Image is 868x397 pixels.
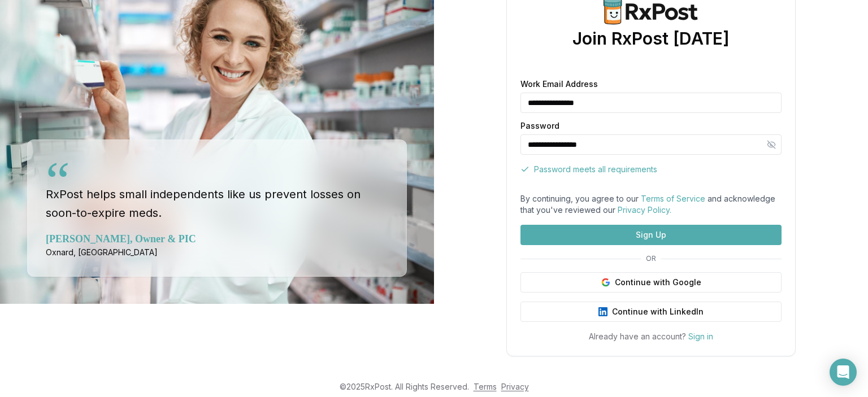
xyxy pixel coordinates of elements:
a: Terms of Service [641,194,705,203]
span: OR [641,254,661,263]
img: LinkedIn [598,307,607,316]
button: Sign Up [520,225,782,245]
button: Continue with LinkedIn [520,302,782,322]
img: Google [601,278,610,287]
a: Privacy [501,382,529,391]
div: [PERSON_NAME], Owner & PIC [46,231,388,247]
a: Privacy Policy. [618,205,671,215]
blockquote: RxPost helps small independents like us prevent losses on soon-to-expire meds. [46,163,388,222]
label: Password [520,122,782,130]
div: Oxnard, [GEOGRAPHIC_DATA] [46,247,388,258]
span: Password meets all requirements [534,164,657,175]
button: Hide password [761,134,782,155]
label: Work Email Address [520,80,782,88]
button: Continue with Google [520,272,782,293]
div: “ [46,154,70,208]
span: Already have an account? [589,331,686,341]
h1: Join RxPost [DATE] [572,28,730,49]
a: Sign in [688,331,713,341]
div: By continuing, you agree to our and acknowledge that you've reviewed our [520,193,782,216]
div: Open Intercom Messenger [830,359,857,386]
a: Terms [474,382,497,391]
